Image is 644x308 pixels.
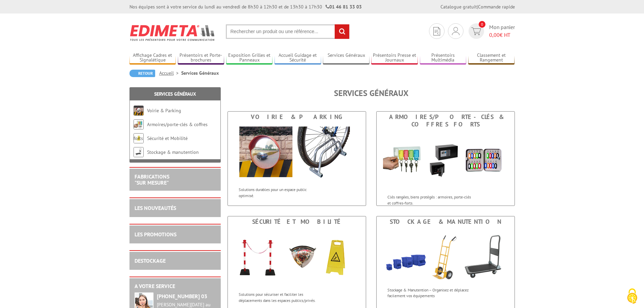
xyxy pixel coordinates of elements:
a: FABRICATIONS"Sur Mesure" [135,173,169,186]
img: devis rapide [452,27,459,35]
img: Sécurité et Mobilité [234,227,359,288]
div: Stockage & manutention [378,218,513,226]
div: Nos équipes sont à votre service du lundi au vendredi de 8h30 à 12h30 et de 13h30 à 17h30 [129,3,362,10]
button: Cookies (fenêtre modale) [620,285,644,308]
a: DESTOCKAGE [135,257,166,264]
a: devis rapide 0 Mon panier 0,00€ HT [467,23,515,39]
p: Solutions pour sécuriser et faciliter les déplacements dans les espaces publics/privés. [239,291,323,303]
span: 0,00 [489,31,500,38]
input: Rechercher un produit ou une référence... [226,24,350,39]
a: Accueil [159,70,181,76]
img: Voirie & Parking [234,122,359,183]
img: Armoires/porte-clés & coffres forts [134,119,144,129]
span: 0 [479,21,485,28]
a: Accueil Guidage et Sécurité [275,52,321,64]
img: Armoires/porte-clés & coffres forts [383,130,508,191]
h2: A votre service [135,283,216,289]
a: Présentoirs Presse et Journaux [371,52,418,64]
a: Classement et Rangement [468,52,515,64]
img: Cookies (fenêtre modale) [624,288,641,305]
div: Sécurité et Mobilité [230,218,364,226]
a: Armoires/porte-clés & coffres forts Armoires/porte-clés & coffres forts Clés rangées, biens proté... [376,111,515,206]
div: Voirie & Parking [230,113,364,121]
strong: 01 46 81 33 03 [326,4,362,10]
a: Présentoirs Multimédia [420,52,467,64]
a: Voirie & Parking Voirie & Parking Solutions durables pour un espace public optimisé. [228,111,366,206]
p: Clés rangées, biens protégés : armoires, porte-clés et coffres-forts. [387,194,471,206]
span: Mon panier [489,23,515,39]
a: Services Généraux [154,91,196,97]
img: devis rapide [433,27,440,35]
input: rechercher [335,24,349,39]
p: Stockage & Manutention – Organisez et déplacez facilement vos équipements [387,287,471,299]
a: Armoires/porte-clés & coffres forts [134,121,208,141]
a: Affichage Cadres et Signalétique [129,52,176,64]
a: Catalogue gratuit [440,4,477,10]
img: Stockage & manutention [134,147,144,157]
h1: Services Généraux [228,89,515,98]
a: LES PROMOTIONS [135,231,176,238]
strong: [PHONE_NUMBER] 03 [157,293,207,300]
img: Stockage & manutention [377,227,515,284]
img: Edimeta [129,20,216,45]
a: Retour [129,70,155,77]
div: Armoires/porte-clés & coffres forts [378,113,513,128]
a: Exposition Grilles et Panneaux [226,52,273,64]
div: | [440,3,515,10]
a: Commande rapide [478,4,515,10]
a: Voirie & Parking [147,108,181,114]
a: Présentoirs et Porte-brochures [178,52,224,64]
p: Solutions durables pour un espace public optimisé. [239,187,323,198]
a: Services Généraux [323,52,369,64]
li: Services Généraux [181,70,219,76]
a: Sécurité et Mobilité [147,135,188,141]
a: Stockage & manutention [147,149,199,155]
a: LES NOUVEAUTÉS [135,205,176,211]
img: Voirie & Parking [134,105,144,116]
span: € HT [489,31,515,39]
img: devis rapide [471,27,481,35]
